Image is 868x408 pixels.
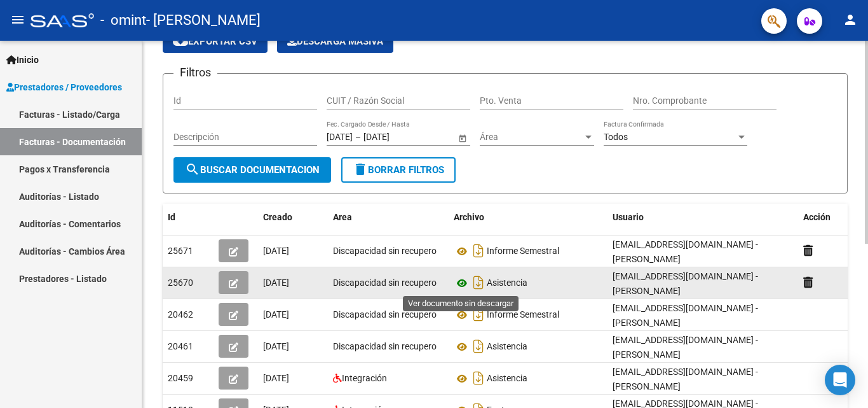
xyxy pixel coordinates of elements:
i: Descargar documento [470,241,487,261]
span: Asistencia [487,342,527,352]
span: [EMAIL_ADDRESS][DOMAIN_NAME] - [PERSON_NAME] [613,271,758,296]
datatable-header-cell: Area [328,204,449,231]
span: Borrar Filtros [353,164,444,176]
span: [DATE] [263,341,289,351]
span: [EMAIL_ADDRESS][DOMAIN_NAME] - [PERSON_NAME] [613,239,758,264]
span: Informe Semestral [487,310,559,320]
button: Open calendar [456,131,469,144]
span: Discapacidad sin recupero [333,341,437,351]
span: Exportar CSV [173,36,257,47]
span: Archivo [454,212,484,222]
span: Usuario [613,212,644,222]
span: [DATE] [263,309,289,320]
span: – [355,132,361,143]
span: [DATE] [263,278,289,288]
span: Área [480,132,583,143]
i: Descargar documento [470,272,487,293]
mat-icon: menu [10,12,25,27]
button: Borrar Filtros [341,157,456,183]
h3: Filtros [173,64,217,81]
div: Open Intercom Messenger [825,365,855,395]
span: - [PERSON_NAME] [146,6,261,34]
span: Asistencia [487,374,527,384]
mat-icon: delete [353,162,368,177]
mat-icon: person [843,12,858,27]
span: Discapacidad sin recupero [333,309,437,320]
datatable-header-cell: Acción [798,204,862,231]
span: 20462 [168,309,193,320]
span: [EMAIL_ADDRESS][DOMAIN_NAME] - [PERSON_NAME] [613,303,758,328]
span: Todos [604,132,628,142]
datatable-header-cell: Usuario [607,204,798,231]
span: Area [333,212,352,222]
span: [EMAIL_ADDRESS][DOMAIN_NAME] - [PERSON_NAME] [613,335,758,360]
span: Asistencia [487,278,527,288]
span: Creado [263,212,292,222]
span: Inicio [6,53,39,67]
button: Buscar Documentacion [173,157,331,183]
button: Exportar CSV [163,30,268,53]
app-download-masive: Descarga masiva de comprobantes (adjuntos) [277,30,393,53]
span: Informe Semestral [487,246,559,257]
span: Descarga Masiva [287,36,383,47]
datatable-header-cell: Id [163,204,214,231]
input: Fecha fin [363,132,426,143]
span: Discapacidad sin recupero [333,278,437,288]
span: Prestadores / Proveedores [6,80,122,94]
mat-icon: cloud_download [173,33,188,48]
button: Descarga Masiva [277,30,393,53]
span: Id [168,212,175,222]
i: Descargar documento [470,368,487,388]
span: [DATE] [263,246,289,256]
i: Descargar documento [470,336,487,356]
span: [EMAIL_ADDRESS][DOMAIN_NAME] - [PERSON_NAME] [613,367,758,391]
span: 20461 [168,341,193,351]
span: Buscar Documentacion [185,164,320,176]
datatable-header-cell: Creado [258,204,328,231]
span: - omint [100,6,146,34]
i: Descargar documento [470,304,487,325]
span: Discapacidad sin recupero [333,246,437,256]
datatable-header-cell: Archivo [449,204,607,231]
mat-icon: search [185,162,200,177]
span: 20459 [168,373,193,383]
span: Integración [342,373,387,383]
span: Acción [803,212,831,222]
span: [DATE] [263,373,289,383]
span: 25671 [168,246,193,256]
input: Fecha inicio [327,132,353,143]
span: 25670 [168,278,193,288]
